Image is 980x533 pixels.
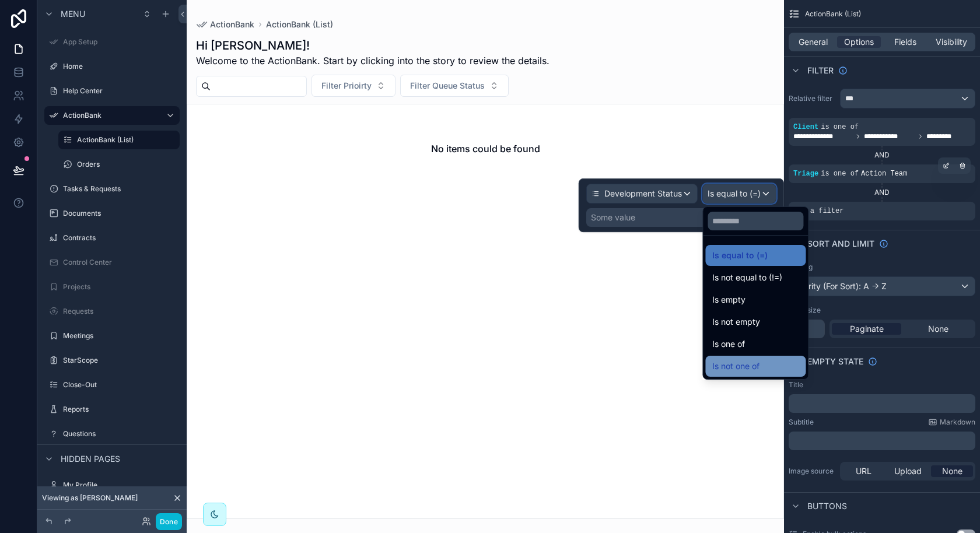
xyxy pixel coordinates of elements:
[789,188,975,197] div: AND
[712,293,745,307] span: Is empty
[63,62,177,71] label: Home
[940,418,975,427] span: Markdown
[63,380,177,390] label: Close-Out
[63,481,177,490] label: My Profile
[44,33,180,51] a: App Setup
[789,467,835,476] label: Image source
[156,513,182,530] button: Done
[44,302,180,321] a: Requests
[807,500,847,512] span: Buttons
[807,356,863,367] span: Empty state
[712,337,745,351] span: Is one of
[63,111,156,120] label: ActionBank
[793,170,818,178] span: Triage
[63,86,177,96] label: Help Center
[63,184,177,194] label: Tasks & Requests
[44,229,180,247] a: Contracts
[63,37,177,47] label: App Setup
[712,248,768,262] span: Is equal to (=)
[856,465,871,477] span: URL
[44,180,180,198] a: Tasks & Requests
[58,155,180,174] a: Orders
[789,418,814,427] label: Subtitle
[793,123,818,131] span: Client
[63,331,177,341] label: Meetings
[712,315,760,329] span: Is not empty
[928,418,975,427] a: Markdown
[821,170,859,178] span: is one of
[63,233,177,243] label: Contracts
[936,36,967,48] span: Visibility
[821,123,859,131] span: is one of
[77,160,177,169] label: Orders
[789,432,975,450] div: scrollable content
[807,238,874,250] span: Sort And Limit
[894,36,916,48] span: Fields
[63,307,177,316] label: Requests
[42,493,138,503] span: Viewing as [PERSON_NAME]
[63,405,177,414] label: Reports
[63,209,177,218] label: Documents
[807,65,834,76] span: Filter
[789,277,975,296] div: Priority (For Sort): A -> Z
[805,9,861,19] span: ActionBank (List)
[789,394,975,413] div: scrollable content
[799,36,828,48] span: General
[44,400,180,419] a: Reports
[63,258,177,267] label: Control Center
[789,150,975,160] div: AND
[58,131,180,149] a: ActionBank (List)
[44,57,180,76] a: Home
[61,8,85,20] span: Menu
[77,135,173,145] label: ActionBank (List)
[44,82,180,100] a: Help Center
[894,465,922,477] span: Upload
[44,253,180,272] a: Control Center
[61,453,120,465] span: Hidden pages
[44,476,180,495] a: My Profile
[789,380,803,390] label: Title
[942,465,963,477] span: None
[63,282,177,292] label: Projects
[44,425,180,443] a: Questions
[44,327,180,345] a: Meetings
[712,271,782,285] span: Is not equal to (!=)
[44,106,180,125] a: ActionBank
[850,323,884,335] span: Paginate
[928,323,949,335] span: None
[63,356,177,365] label: StarScope
[844,36,874,48] span: Options
[712,359,759,373] span: Is not one of
[44,204,180,223] a: Documents
[44,376,180,394] a: Close-Out
[63,429,177,439] label: Questions
[789,94,835,103] label: Relative filter
[789,276,975,296] button: Priority (For Sort): A -> Z
[793,206,843,216] span: Add a filter
[44,278,180,296] a: Projects
[861,170,907,178] span: Action Team
[44,351,180,370] a: StarScope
